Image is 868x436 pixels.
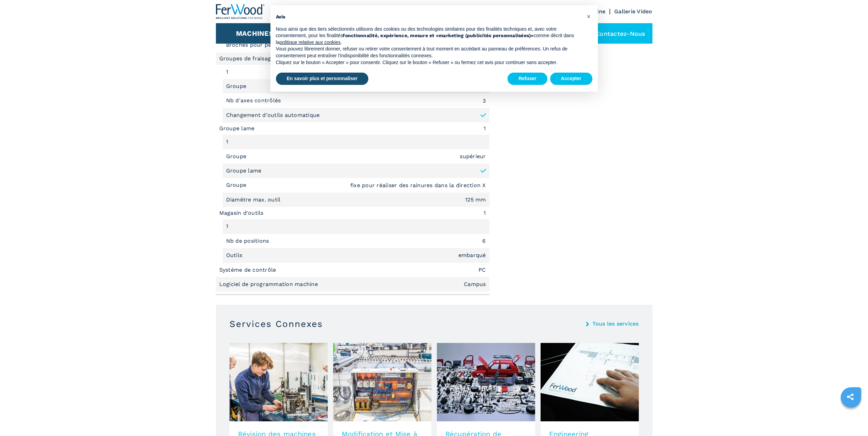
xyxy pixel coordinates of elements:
[333,343,431,421] img: image
[460,154,486,159] em: supérieur
[458,253,486,258] em: embarqué
[839,405,863,431] iframe: Chat
[279,40,340,45] a: politique relative aux cookies
[483,98,486,104] em: 3
[578,23,652,44] div: Contactez-nous
[541,343,639,421] img: image
[226,196,282,204] p: Diamètre max. outil
[230,343,328,421] img: image
[587,12,591,20] span: ×
[216,4,265,19] img: Ferwood
[437,343,535,421] img: image
[276,26,582,46] p: Nous ainsi que des tiers sélectionnés utilisons des cookies ou des technologies similaires pour d...
[343,33,533,38] strong: fonctionnalité, expérience, mesure et «marketing (publicités personnalisées)»
[230,318,323,329] h3: Services Connexes
[842,388,859,405] a: sharethis
[479,267,486,273] em: PC
[484,210,486,216] em: 1
[226,167,262,175] p: Groupe lame
[614,8,652,15] a: Gallerie Video
[592,321,638,327] a: Tous les services
[226,111,320,119] p: Changement d'outils automatique
[219,266,278,274] p: Système de contrôle
[350,183,486,188] em: fixe pour réaliser des rainures dans la direction X
[550,73,592,85] button: Accepter
[236,29,274,37] button: Machines
[226,153,248,160] p: Groupe
[226,252,244,259] p: Outils
[226,181,248,189] p: Groupe
[507,73,547,85] button: Refuser
[226,82,248,90] p: Groupe
[584,11,594,22] button: Fermer cet avis
[276,14,582,20] h2: Avis
[226,68,230,76] p: 1
[226,41,371,49] p: Broches pour perçages horizontaux dans le sens "Y"
[219,281,320,288] p: Logiciel de programmation machine
[276,73,369,85] button: En savoir plus et personnaliser
[276,59,582,66] p: Cliquez sur le bouton « Accepter » pour consentir. Cliquez sur le bouton « Refuser » ou fermez ce...
[465,197,486,202] em: 125 mm
[226,97,283,104] p: Nb d'axes contrôlés
[464,282,486,287] em: Campus
[216,52,489,65] li: Groupes de fraisage
[216,207,489,219] li: Magasin d'outils
[226,223,230,230] p: 1
[484,126,486,131] em: 1
[482,238,486,244] em: 6
[276,46,582,59] p: Vous pouvez librement donner, refuser ou retirer votre consentement à tout moment en accédant au ...
[226,237,271,245] p: Nb de positions
[216,122,489,135] li: Groupe lame
[226,138,230,146] p: 1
